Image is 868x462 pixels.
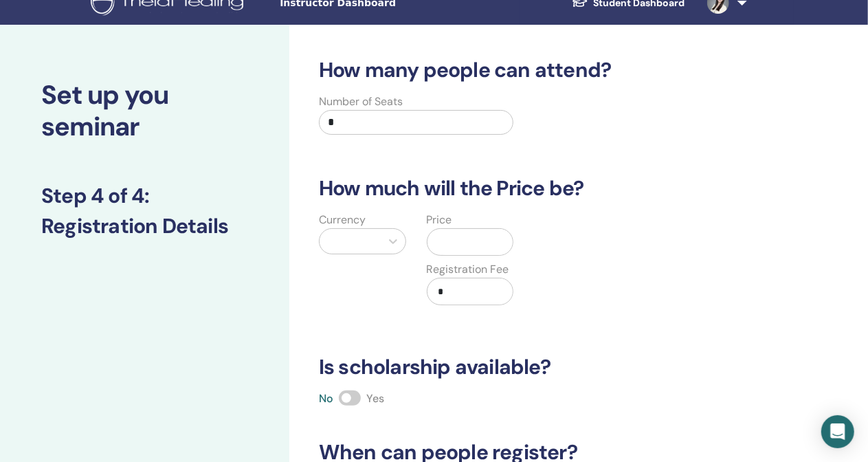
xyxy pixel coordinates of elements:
span: Yes [366,391,384,406]
label: Number of Seats [319,93,403,110]
span: No [319,391,333,406]
h3: How much will the Price be? [311,176,757,201]
h2: Set up you seminar [41,80,248,142]
h3: Is scholarship available? [311,355,757,379]
div: Open Intercom Messenger [821,415,854,448]
label: Price [427,212,452,228]
h3: Step 4 of 4 : [41,184,248,208]
label: Currency [319,212,366,228]
h3: How many people can attend? [311,58,757,82]
label: Registration Fee [427,261,509,278]
h3: Registration Details [41,214,248,239]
